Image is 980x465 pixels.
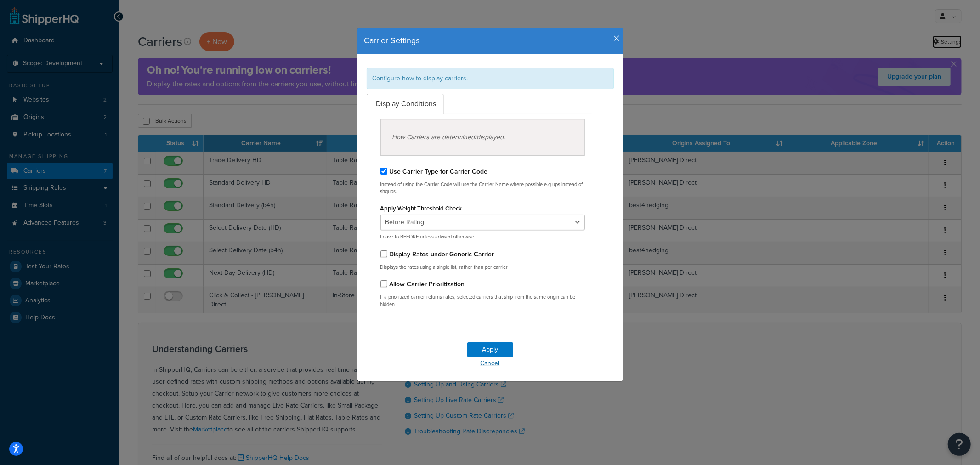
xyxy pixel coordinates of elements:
[467,342,513,357] button: Apply
[380,119,585,156] div: How Carriers are determined/displayed.
[367,94,444,114] a: Display Conditions
[380,280,387,287] input: Allow Carrier Prioritization
[390,279,465,289] label: Allow Carrier Prioritization
[380,233,585,240] p: Leave to BEFORE unless advised otherwise
[380,181,585,195] p: Instead of using the Carrier Code will use the Carrier Name where possible e.g ups instead of shq...
[380,294,585,308] p: If a prioritized carrier returns rates, selected carriers that ship from the same origin can be h...
[380,264,585,271] p: Displays the rates using a single list, rather than per carrier
[364,35,616,47] h4: Carrier Settings
[390,167,488,176] label: Use Carrier Type for Carrier Code
[390,250,494,259] label: Display Rates under Generic Carrier
[380,168,387,175] input: Use Carrier Type for Carrier Code
[367,68,614,89] div: Configure how to display carriers.
[357,357,623,370] a: Cancel
[380,250,387,257] input: Display Rates under Generic Carrier
[380,205,462,212] label: Apply Weight Threshold Check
